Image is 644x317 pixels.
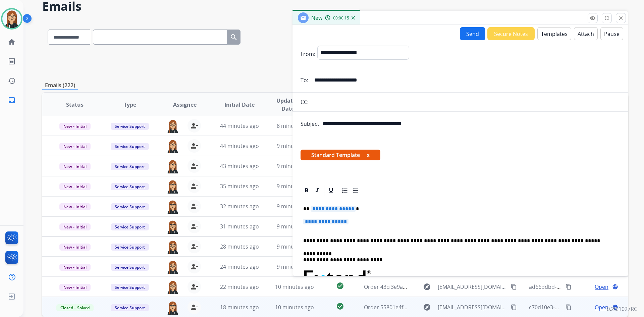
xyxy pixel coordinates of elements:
[604,15,610,21] mat-icon: fullscreen
[220,304,259,311] span: 18 minutes ago
[59,163,91,170] span: New - Initial
[566,284,572,290] mat-icon: content_copy
[220,122,259,129] span: 44 minutes ago
[220,162,259,170] span: 43 minutes ago
[230,33,238,41] mat-icon: search
[460,27,485,40] button: Send
[190,283,198,291] mat-icon: person_remove
[111,264,149,271] span: Service Support
[59,264,91,271] span: New - Initial
[595,303,608,311] span: Open
[529,283,634,290] span: ad66ddbd-a77b-4374-a793-88a612c90ae3
[111,163,149,170] span: Service Support
[277,182,313,190] span: 9 minutes ago
[59,123,91,130] span: New - Initial
[166,220,179,234] img: agent-avatar
[8,57,16,65] mat-icon: list_alt
[301,98,309,106] p: CC:
[302,186,312,196] div: Bold
[124,101,136,109] span: Type
[220,203,259,210] span: 32 minutes ago
[277,203,313,210] span: 9 minutes ago
[59,143,91,150] span: New - Initial
[166,200,179,214] img: agent-avatar
[590,15,596,21] mat-icon: remove_red_eye
[367,151,370,159] button: x
[423,283,431,291] mat-icon: explore
[66,101,84,109] span: Status
[190,222,198,230] mat-icon: person_remove
[111,244,149,251] span: Service Support
[277,122,313,129] span: 8 minutes ago
[618,15,624,21] mat-icon: close
[111,284,149,291] span: Service Support
[166,301,179,315] img: agent-avatar
[166,179,179,194] img: agent-avatar
[2,9,21,28] img: avatar
[166,159,179,173] img: agent-avatar
[59,284,91,291] span: New - Initial
[224,101,255,109] span: Initial Date
[277,142,313,150] span: 9 minutes ago
[511,284,517,290] mat-icon: content_copy
[190,122,198,130] mat-icon: person_remove
[8,38,16,46] mat-icon: home
[220,142,259,150] span: 44 minutes ago
[190,243,198,251] mat-icon: person_remove
[111,123,149,130] span: Service Support
[364,304,482,311] span: Order 55801e4f-750e-4d93-a4c7-297e470aaa93
[166,260,179,274] img: agent-avatar
[111,183,149,190] span: Service Support
[301,50,315,58] p: From:
[190,182,198,190] mat-icon: person_remove
[59,183,91,190] span: New - Initial
[574,27,598,40] button: Attach
[336,282,344,290] mat-icon: check_circle
[438,283,507,291] span: [EMAIL_ADDRESS][DOMAIN_NAME]
[301,120,321,128] p: Subject:
[301,76,308,84] p: To:
[566,304,572,310] mat-icon: content_copy
[277,223,313,230] span: 9 minutes ago
[529,304,631,311] span: c70d10e3-d2f7-42f8-96a1-49931bb5daa8
[8,96,16,104] mat-icon: inbox
[173,101,197,109] span: Assignee
[111,304,149,311] span: Service Support
[277,263,313,270] span: 9 minutes ago
[423,303,431,311] mat-icon: explore
[190,162,198,170] mat-icon: person_remove
[190,142,198,150] mat-icon: person_remove
[59,244,91,251] span: New - Initial
[190,263,198,271] mat-icon: person_remove
[277,243,313,250] span: 9 minutes ago
[273,97,303,113] span: Updated Date
[487,27,535,40] button: Secure Notes
[438,303,507,311] span: [EMAIL_ADDRESS][DOMAIN_NAME]
[220,283,259,290] span: 22 minutes ago
[277,162,313,170] span: 9 minutes ago
[595,283,608,291] span: Open
[42,81,78,90] p: Emails (222)
[220,243,259,250] span: 28 minutes ago
[59,223,91,230] span: New - Initial
[166,139,179,153] img: agent-avatar
[190,202,198,210] mat-icon: person_remove
[511,304,517,310] mat-icon: content_copy
[166,280,179,294] img: agent-avatar
[537,27,571,40] button: Templates
[166,119,179,133] img: agent-avatar
[600,27,623,40] button: Pause
[111,223,149,230] span: Service Support
[301,150,380,160] span: Standard Template
[111,203,149,210] span: Service Support
[220,223,259,230] span: 31 minutes ago
[364,283,477,290] span: Order 43cf3e9a-840a-4c0a-a0f5-845ca23ffc74
[612,304,618,310] mat-icon: language
[311,14,322,21] span: New
[220,182,259,190] span: 35 minutes ago
[351,186,361,196] div: Bullet List
[612,284,618,290] mat-icon: language
[312,186,322,196] div: Italic
[607,305,637,313] p: 0.20.1027RC
[190,303,198,311] mat-icon: person_remove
